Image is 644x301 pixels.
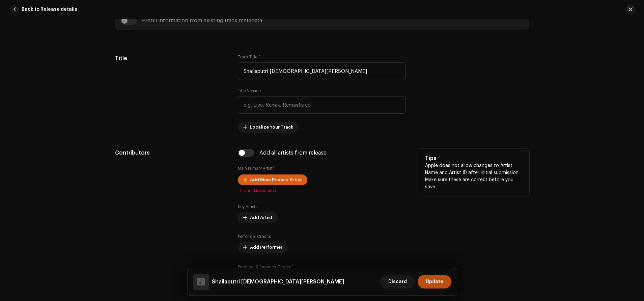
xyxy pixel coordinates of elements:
span: Discard [388,275,407,289]
span: Update [426,275,443,289]
label: Key Artists [238,204,257,210]
button: Update [418,275,451,289]
label: Performer Credits [238,234,271,239]
h5: Contributors [115,149,227,157]
button: Add Main Primary Artist [238,174,307,185]
button: Add Artist [238,212,278,223]
span: Add Main Primary Artist [250,173,302,187]
button: Add Performer [238,242,288,253]
label: Track Title [238,54,261,60]
span: Add Artist [250,211,273,224]
span: This field is required. [238,188,406,193]
p: Apple does not allow changes to Artist Name and Artist ID after initial submission. Make sure the... [425,162,521,191]
small: Producer & Engineer Credits [238,265,291,269]
button: Discard [380,275,415,289]
small: Main Primary Artist [238,166,273,170]
h5: Title [115,54,227,62]
span: Localize Your Track [250,120,293,134]
input: e.g. Live, Remix, Remastered [238,96,406,114]
button: Localize Your Track [238,122,299,133]
h5: Shailaputri Durga Devi Mantra [212,278,344,286]
span: Add Performer [250,241,282,254]
div: Add all artists from release [259,150,327,156]
input: Enter the name of the track [238,62,406,80]
h5: Tips [425,154,521,162]
label: Title Version [238,88,261,93]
